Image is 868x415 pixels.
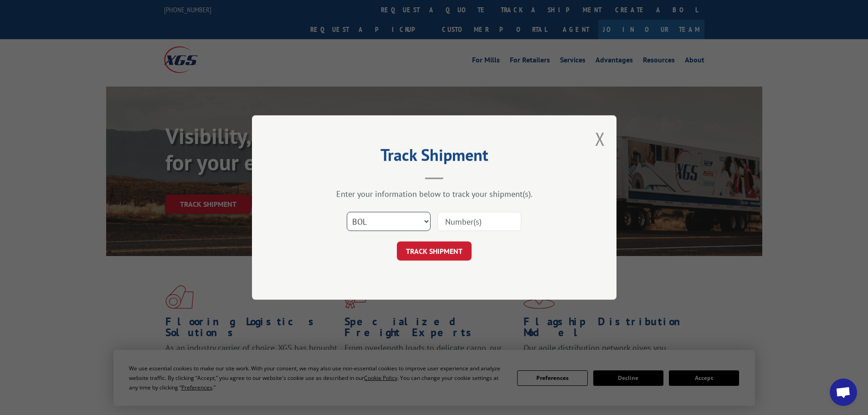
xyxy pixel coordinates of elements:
button: Close modal [595,127,605,151]
div: Enter your information below to track your shipment(s). [298,189,571,199]
input: Number(s) [437,212,521,231]
div: Open chat [830,379,857,406]
button: TRACK SHIPMENT [397,241,472,261]
h2: Track Shipment [298,149,571,166]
